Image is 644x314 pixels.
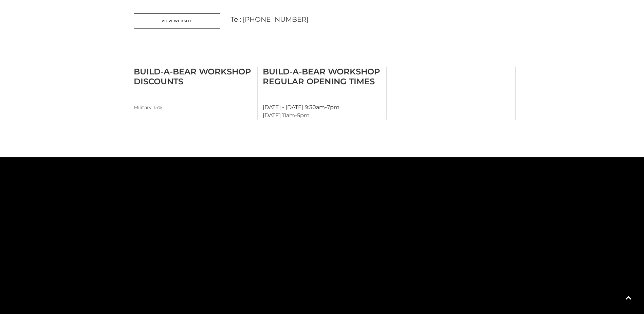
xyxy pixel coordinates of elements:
h3: Build-a-Bear Workshop Regular Opening Times [263,67,381,86]
a: View Website [134,13,220,29]
h3: Build-a-Bear Workshop Discounts [134,67,252,86]
a: Tel: [PHONE_NUMBER] [231,15,309,23]
div: [DATE] - [DATE] 9:30am-7pm [DATE] 11am-5pm [258,67,387,120]
p: Military: 15% [134,103,252,111]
